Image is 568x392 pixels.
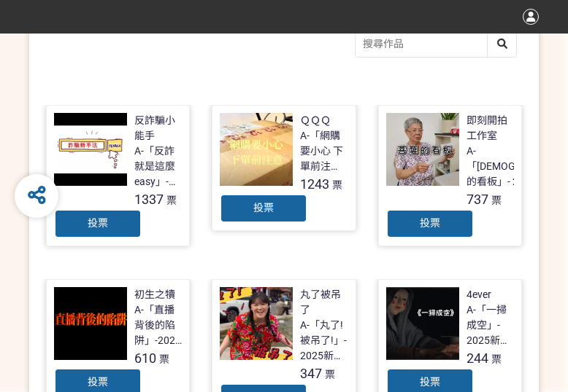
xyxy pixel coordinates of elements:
div: A-「一掃成空」- 2025新竹市反詐視界影片徵件 [467,302,515,348]
a: ＱＱＱA-「網購要小心 下單前注意」- 2025新竹市反詐視界影片徵件1243票投票 [212,105,356,231]
span: 投票 [88,376,108,388]
span: 投票 [88,217,108,229]
div: 4ever [467,287,491,302]
div: A-「網購要小心 下單前注意」- 2025新竹市反詐視界影片徵件 [300,128,348,174]
span: 1243 [300,176,329,192]
div: A-「直播背後的陷阱」-2025新竹市反詐視界影片徵件 [134,302,183,348]
span: 票 [166,195,177,206]
span: 票 [491,353,502,365]
div: ＱＱＱ [300,113,331,128]
div: 初生之犢 [134,287,175,302]
span: 737 [467,192,488,207]
span: 投票 [420,376,440,388]
div: 反詐騙小能手 [134,113,183,144]
span: 票 [332,179,342,191]
span: 投票 [253,202,274,213]
span: 244 [467,350,488,366]
span: 投票 [420,217,440,229]
span: 票 [491,195,502,206]
a: 反詐騙小能手A-「反詐就是這麼easy」- 2025新竹市反詐視界影片徵件1337票投票 [46,105,191,246]
input: 搜尋作品 [356,31,516,57]
a: 即刻開拍工作室A-「[DEMOGRAPHIC_DATA]的看板」- 2025新竹市反詐視界影片徵件737票投票 [378,105,523,246]
div: 即刻開拍工作室 [467,113,515,144]
span: 票 [325,369,335,380]
div: 丸了被吊了 [300,287,348,318]
div: A-「反詐就是這麼easy」- 2025新竹市反詐視界影片徵件 [134,144,183,189]
span: 票 [159,353,169,365]
div: A-「丸了!被吊了!」- 2025新竹市反詐視界影片徵件 [300,318,348,364]
span: 347 [300,366,322,381]
span: 610 [134,350,156,366]
span: 1337 [134,192,164,207]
